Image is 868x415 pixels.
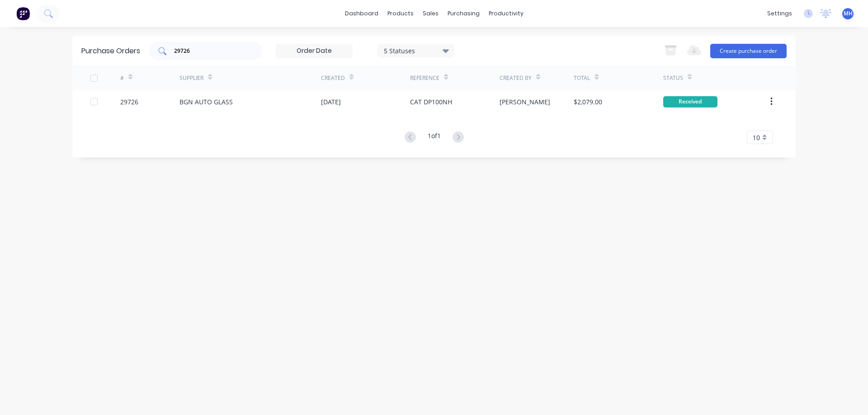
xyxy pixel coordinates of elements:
div: [PERSON_NAME] [500,97,550,107]
div: Created By [500,74,532,82]
div: Received [663,96,717,107]
div: $2,079.00 [574,97,602,107]
input: Order Date [276,44,352,58]
div: products [383,7,418,20]
div: [DATE] [321,97,341,107]
div: BGN AUTO GLASS [179,97,233,107]
a: dashboard [340,7,383,20]
div: purchasing [443,7,484,20]
div: Created [321,74,345,82]
span: 10 [753,133,760,142]
div: productivity [484,7,528,20]
div: Purchase Orders [81,46,140,56]
div: Reference [410,74,439,82]
span: MH [844,9,853,18]
img: Factory [16,7,30,20]
input: Search purchase orders... [173,47,248,56]
div: Total [574,74,590,82]
div: # [120,74,124,82]
div: CAT DP100NH [410,97,452,107]
div: settings [763,7,797,20]
div: 1 of 1 [428,131,441,144]
div: 29726 [120,97,138,107]
div: 5 Statuses [384,46,448,55]
div: Supplier [179,74,203,82]
div: Status [663,74,683,82]
div: sales [418,7,443,20]
button: Create purchase order [710,44,787,58]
